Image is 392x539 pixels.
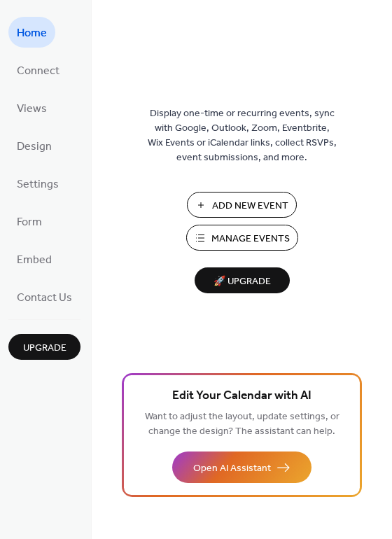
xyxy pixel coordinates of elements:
span: Add New Event [212,199,288,213]
span: Embed [17,249,52,272]
span: Design [17,136,52,158]
span: 🚀 Upgrade [203,272,281,291]
span: Form [17,211,42,234]
span: Settings [17,174,59,196]
span: Upgrade [23,341,66,356]
button: Add New Event [187,192,297,218]
span: Manage Events [211,232,290,246]
button: Upgrade [8,334,80,360]
span: Contact Us [17,287,72,309]
span: Edit Your Calendar with AI [172,386,311,406]
button: 🚀 Upgrade [195,267,290,293]
a: Embed [8,244,60,274]
a: Connect [8,55,68,85]
span: Open AI Assistant [193,461,271,476]
a: Design [8,130,60,161]
button: Open AI Assistant [172,451,311,483]
span: Home [17,22,47,45]
a: Views [8,92,55,123]
span: Connect [17,60,59,83]
span: Want to adjust the layout, update settings, or change the design? The assistant can help. [145,407,339,441]
a: Home [8,17,55,48]
a: Contact Us [8,281,80,312]
button: Manage Events [186,225,298,251]
a: Settings [8,168,67,199]
span: Display one-time or recurring events, sync with Google, Outlook, Zoom, Eventbrite, Wix Events or ... [148,106,337,165]
a: Form [8,206,50,237]
span: Views [17,98,47,120]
